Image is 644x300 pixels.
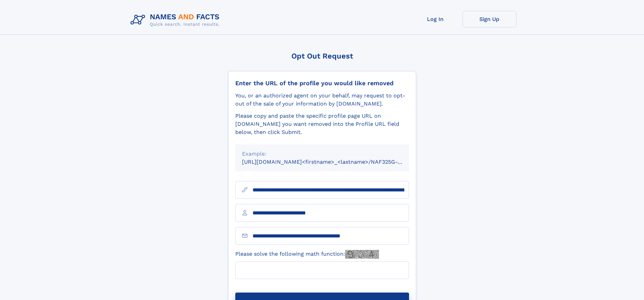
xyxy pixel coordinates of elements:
div: Example: [242,150,402,158]
div: Please copy and paste the specific profile page URL on [DOMAIN_NAME] you want removed into the Pr... [235,112,409,136]
label: Please solve the following math function: [235,250,379,259]
small: [URL][DOMAIN_NAME]<firstname>_<lastname>/NAF325G-xxxxxxxx [242,159,422,165]
div: You, or an authorized agent on your behalf, may request to opt-out of the sale of your informatio... [235,92,409,108]
div: Opt Out Request [228,52,416,60]
a: Log In [408,11,462,27]
div: Enter the URL of the profile you would like removed [235,79,409,87]
img: Logo Names and Facts [128,11,225,29]
a: Sign Up [462,11,517,27]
